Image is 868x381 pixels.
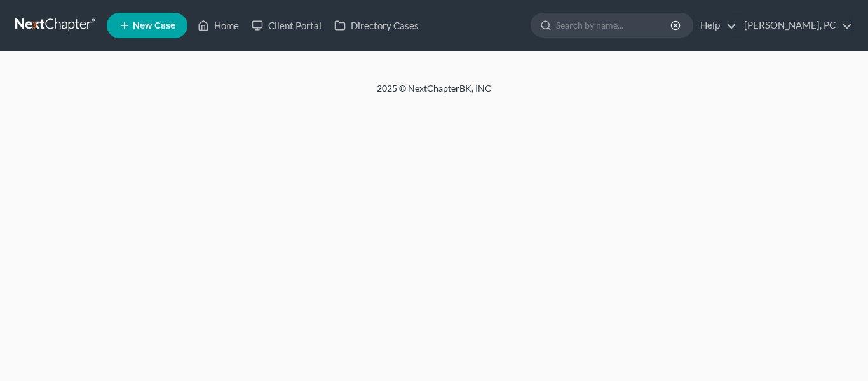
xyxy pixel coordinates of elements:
[694,14,736,37] a: Help
[328,14,425,37] a: Directory Cases
[72,82,796,105] div: 2025 © NextChapterBK, INC
[133,21,175,31] span: New Case
[738,14,852,37] a: [PERSON_NAME], PC
[191,14,245,37] a: Home
[245,14,328,37] a: Client Portal
[556,13,672,37] input: Search by name...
